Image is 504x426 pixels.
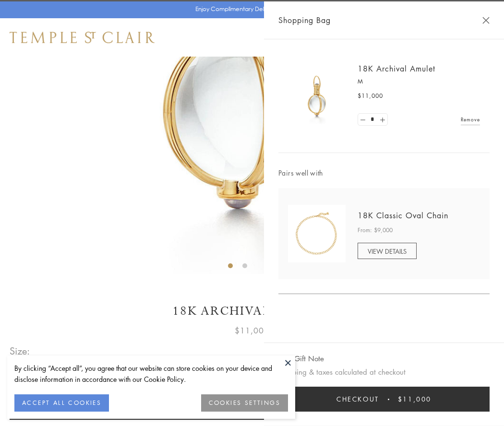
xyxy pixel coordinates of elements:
[278,353,324,365] button: Add Gift Note
[461,114,480,125] a: Remove
[336,394,379,404] span: Checkout
[14,363,288,385] div: By clicking “Accept all”, you agree that our website can store cookies on your device and disclos...
[10,32,155,43] img: Temple St. Clair
[10,343,31,359] span: Size:
[278,167,490,178] span: Pairs well with
[201,394,288,412] button: COOKIES SETTINGS
[14,394,109,412] button: ACCEPT ALL COOKIES
[235,324,269,337] span: $11,000
[368,247,407,256] span: VIEW DETAILS
[358,225,393,235] span: From: $9,000
[195,4,304,14] p: Enjoy Complimentary Delivery & Returns
[358,63,435,74] a: 18K Archival Amulet
[358,77,480,86] p: M
[482,17,490,24] button: Close Shopping Bag
[358,91,383,101] span: $11,000
[10,303,494,319] h1: 18K Archival Amulet
[278,387,490,412] button: Checkout $11,000
[278,14,331,26] span: Shopping Bag
[377,114,387,126] a: Set quantity to 2
[398,394,432,404] span: $11,000
[288,205,346,262] img: N88865-OV18
[358,243,417,259] a: VIEW DETAILS
[358,114,368,126] a: Set quantity to 0
[358,210,448,221] a: 18K Classic Oval Chain
[288,67,346,125] img: 18K Archival Amulet
[278,366,490,378] p: Shipping & taxes calculated at checkout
